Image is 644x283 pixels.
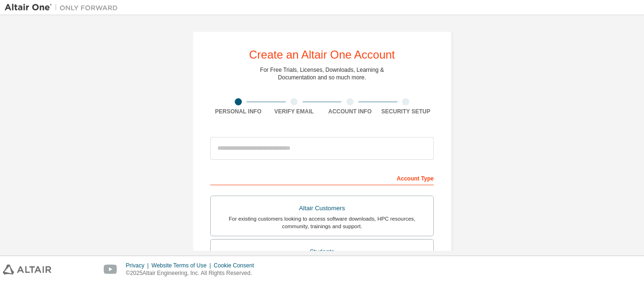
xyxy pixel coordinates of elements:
[210,170,434,185] div: Account Type
[3,265,51,274] img: altair_logo.svg
[216,202,428,215] div: Altair Customers
[266,108,322,115] div: Verify Email
[104,265,117,274] img: youtube.svg
[214,262,259,269] div: Cookie Consent
[249,49,395,60] div: Create an Altair One Account
[216,245,428,258] div: Students
[151,262,214,269] div: Website Terms of Use
[126,262,151,269] div: Privacy
[210,108,266,115] div: Personal Info
[216,215,428,230] div: For existing customers looking to access software downloads, HPC resources, community, trainings ...
[126,269,260,277] p: © 2025 Altair Engineering, Inc. All Rights Reserved.
[378,108,434,115] div: Security Setup
[260,66,384,81] div: For Free Trials, Licenses, Downloads, Learning & Documentation and so much more.
[5,3,123,12] img: Altair One
[322,108,378,115] div: Account Info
